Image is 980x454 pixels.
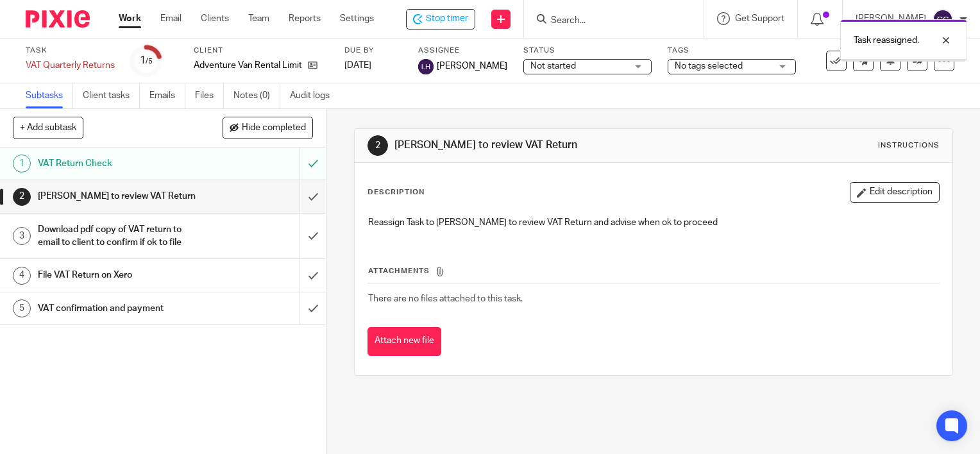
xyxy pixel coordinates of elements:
button: Edit description [850,182,940,203]
h1: VAT Return Check [38,154,204,173]
div: 1 [13,155,31,172]
label: Due by [344,46,402,56]
p: Reassign Task to [PERSON_NAME] to review VAT Return and advise when ok to proceed [368,216,939,229]
label: Client [194,46,328,56]
a: Work [119,12,141,25]
div: 5 [13,299,31,317]
span: No tags selected [675,62,743,71]
div: 1 [140,53,153,68]
h1: VAT confirmation and payment [38,299,204,318]
small: /5 [146,58,153,65]
button: + Add subtask [13,117,83,139]
div: VAT Quarterly Returns [26,59,115,72]
img: Pixie [26,10,90,28]
div: 2 [367,135,388,156]
a: Email [160,12,182,25]
span: There are no files attached to this task. [368,294,523,303]
a: Files [195,83,224,108]
div: 3 [13,227,31,245]
label: Assignee [418,46,507,56]
a: Clients [201,12,229,25]
a: Emails [149,83,185,108]
span: Not started [530,62,576,71]
p: Adventure Van Rental Limited [194,59,301,72]
a: Audit logs [290,83,339,108]
span: Stop timer [426,12,468,26]
span: [PERSON_NAME] [437,60,507,72]
img: svg%3E [933,9,953,29]
a: Subtasks [26,83,73,108]
span: [DATE] [344,61,371,70]
a: Client tasks [83,83,140,108]
div: 4 [13,267,31,285]
h1: [PERSON_NAME] to review VAT Return [38,187,204,206]
label: Task [26,46,115,56]
div: Instructions [878,140,940,151]
a: Notes (0) [233,83,280,108]
div: 2 [13,188,31,206]
h1: File VAT Return on Xero [38,265,204,285]
span: Attachments [368,267,430,274]
button: Hide completed [223,117,313,139]
h1: [PERSON_NAME] to review VAT Return [394,139,680,152]
a: Reports [289,12,321,25]
span: Hide completed [242,123,306,133]
h1: Download pdf copy of VAT return to email to client to confirm if ok to file [38,220,204,253]
img: svg%3E [418,59,434,74]
button: Attach new file [367,327,441,356]
p: Description [367,187,425,198]
p: Task reassigned. [854,34,919,47]
div: Adventure Van Rental Limited - VAT Quarterly Returns [406,9,475,29]
a: Team [248,12,269,25]
a: Settings [340,12,374,25]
